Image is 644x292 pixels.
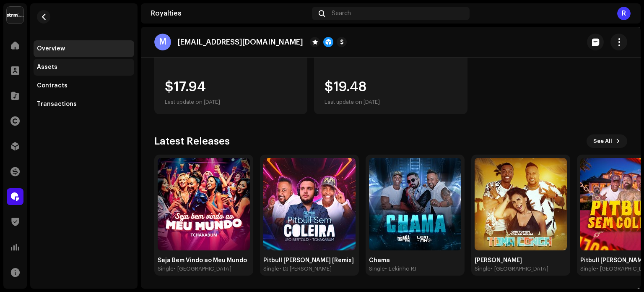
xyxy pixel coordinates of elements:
[369,266,385,272] div: Single
[37,101,77,108] div: Transactions
[325,97,380,107] div: Last update on [DATE]
[37,64,57,71] div: Assets
[587,134,627,148] button: See All
[37,45,65,52] div: Overview
[37,82,68,89] div: Contracts
[332,10,351,17] span: Search
[475,257,567,264] div: [PERSON_NAME]
[580,266,596,272] div: Single
[158,266,174,272] div: Single
[617,7,631,20] div: R
[369,158,461,250] img: 9af3baa3-2e6e-4287-bff3-d8a71fc20130
[475,158,567,250] img: 52e5b8b9-2eae-481c-bae8-bca568152839
[279,266,332,272] div: • DJ [PERSON_NAME]
[7,7,23,24] img: 408b884b-546b-4518-8448-1008f9c76b02
[475,266,491,272] div: Single
[263,158,356,250] img: 1dbba66e-71c2-4f9d-bfd7-c5d7f734689f
[385,266,416,272] div: • Lekinho RJ
[34,96,134,113] re-m-nav-item: Transactions
[151,10,309,17] div: Royalties
[158,158,250,250] img: 7602fa2a-2e99-4df0-8f97-7735761f234a
[34,59,134,76] re-m-nav-item: Assets
[34,77,134,94] re-m-nav-item: Contracts
[154,34,171,50] div: M
[158,257,250,264] div: Seja Bem Vindo ao Meu Mundo
[491,266,548,272] div: • [GEOGRAPHIC_DATA]
[165,97,220,107] div: Last update on [DATE]
[263,257,356,264] div: Pitbull [PERSON_NAME] [Remix]
[369,257,461,264] div: Chama
[34,40,134,57] re-m-nav-item: Overview
[174,266,231,272] div: • [GEOGRAPHIC_DATA]
[263,266,279,272] div: Single
[178,38,303,47] p: [EMAIL_ADDRESS][DOMAIN_NAME]
[154,134,230,148] h3: Latest Releases
[593,133,612,150] span: See All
